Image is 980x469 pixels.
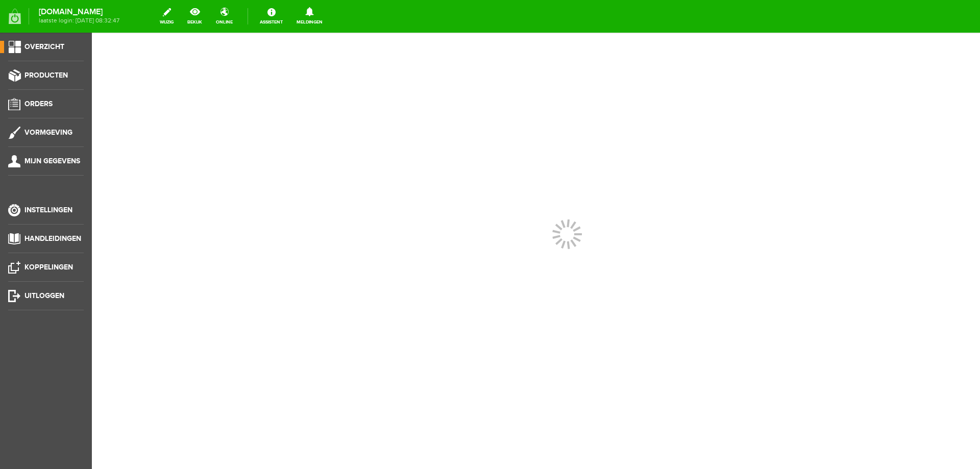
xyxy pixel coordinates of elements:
span: Orders [24,100,53,108]
a: wijzig [154,5,180,28]
span: Uitloggen [24,291,64,300]
span: Overzicht [24,42,64,51]
span: Koppelingen [24,263,73,271]
span: Mijn gegevens [24,157,80,165]
span: Vormgeving [24,128,72,137]
span: Producten [24,71,68,80]
span: laatste login: [DATE] 08:32:47 [39,18,119,23]
a: online [210,5,239,28]
a: Assistent [254,5,289,28]
span: Instellingen [24,206,72,214]
a: Meldingen [290,5,329,28]
strong: [DOMAIN_NAME] [39,9,119,15]
a: bekijk [181,5,208,28]
span: Handleidingen [24,234,81,243]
